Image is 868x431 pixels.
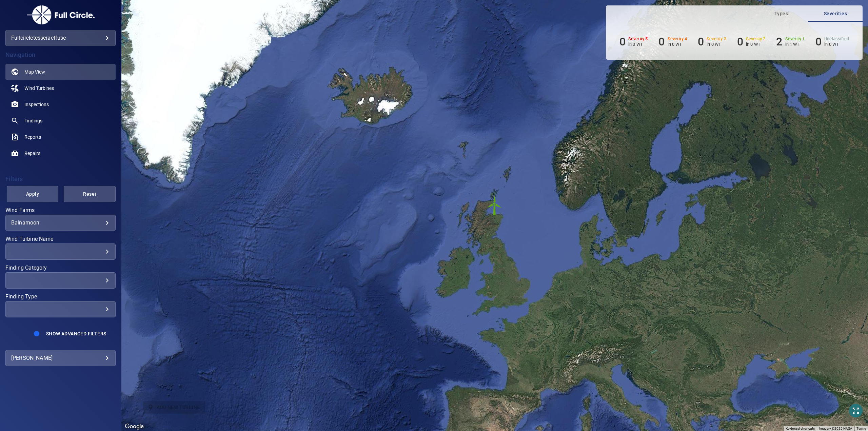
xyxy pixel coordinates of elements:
label: Finding Category [5,265,116,271]
p: in 0 WT [746,42,766,47]
li: Severity 3 [698,35,726,48]
h6: Severity 2 [746,37,766,41]
a: Open this area in Google Maps (opens a new window) [123,422,145,431]
h6: 2 [776,35,782,48]
div: fullcircletesseractfuse [5,30,116,46]
span: Reports [24,134,41,140]
span: Apply [15,190,50,198]
div: Wind Turbine Name [5,243,116,260]
h6: Severity 1 [785,37,805,41]
a: inspections noActive [5,96,116,113]
li: Severity 1 [776,35,805,48]
label: Wind Farms [5,208,116,213]
h6: 0 [815,35,822,48]
span: Reset [72,190,107,198]
img: Google [123,422,145,431]
h6: Unclassified [824,37,849,41]
div: Balnamoon [11,219,110,226]
a: findings noActive [5,113,116,129]
label: Wind Turbine Name [5,236,116,242]
a: map active [5,64,116,80]
p: in 0 WT [824,42,849,47]
li: Severity 4 [658,35,687,48]
button: Reset [64,186,116,202]
span: Map View [24,68,45,75]
img: fullcircletesseractfuse-logo [27,5,95,24]
span: Findings [24,117,42,124]
p: in 0 WT [668,42,687,47]
h4: Filters [5,176,116,182]
label: Finding Type [5,294,116,299]
h6: 0 [658,35,665,48]
h6: Severity 5 [628,37,648,41]
span: Severities [812,9,859,18]
span: Inspections [24,101,49,108]
a: reports noActive [5,129,116,145]
h6: 0 [619,35,626,48]
h6: 0 [698,35,704,48]
li: Severity Unclassified [815,35,849,48]
h4: Navigation [5,52,116,58]
span: Types [758,9,804,18]
a: Terms [856,427,866,430]
li: Severity 5 [619,35,648,48]
div: [PERSON_NAME] [11,353,110,364]
button: Show Advanced Filters [42,328,110,339]
h6: Severity 4 [668,37,687,41]
div: fullcircletesseractfuse [11,33,110,43]
button: Keyboard shortcuts [786,426,815,431]
p: in 1 WT [785,42,805,47]
div: Finding Category [5,272,116,289]
a: repairs noActive [5,145,116,161]
button: Apply [7,186,59,202]
span: Wind Turbines [24,85,54,92]
p: in 0 WT [707,42,726,47]
div: Wind Farms [5,215,116,231]
h6: Severity 3 [707,37,726,41]
gmp-advanced-marker: T1 [485,195,505,216]
h6: 0 [737,35,743,48]
p: in 0 WT [628,42,648,47]
li: Severity 2 [737,35,766,48]
img: windFarmIconCat1.svg [485,195,505,216]
span: Show Advanced Filters [46,331,106,336]
span: Imagery ©2025 NASA [819,427,852,430]
span: Repairs [24,150,40,157]
a: windturbines noActive [5,80,116,96]
div: Finding Type [5,301,116,317]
